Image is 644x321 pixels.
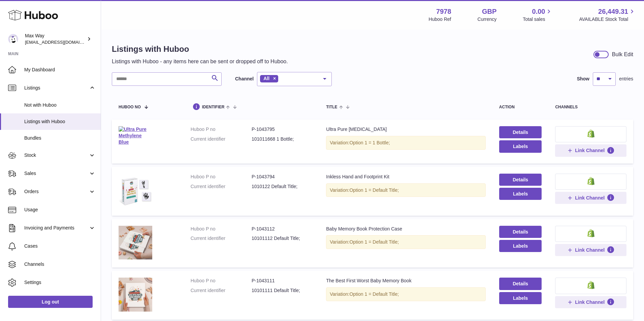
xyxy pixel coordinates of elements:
[24,188,89,195] span: Orders
[482,7,496,16] strong: GBP
[587,130,594,138] img: shopify-small.png
[202,105,225,109] span: identifier
[587,281,594,289] img: shopify-small.png
[349,140,390,145] span: Option 1 = 1 Bottle;
[326,105,337,109] span: title
[191,278,252,284] dt: Huboo P no
[24,135,96,141] span: Bundles
[24,225,89,231] span: Invoicing and Payments
[326,174,486,180] div: Inkless Hand and Footprint Kit
[326,226,486,232] div: Baby Memory Book Protection Case
[191,126,252,133] dt: Huboo P no
[499,174,542,186] a: Details
[326,126,486,133] div: Ultra Pure [MEDICAL_DATA]
[499,188,542,200] button: Labels
[191,174,252,180] dt: Huboo P no
[25,33,86,45] div: Max Way
[263,76,269,81] span: All
[579,16,636,23] span: AVAILABLE Stock Total
[119,226,152,259] img: Baby Memory Book Protection Case
[326,278,486,284] div: The Best First Worst Baby Memory Book
[326,235,486,249] div: Variation:
[119,174,152,207] img: Inkless Hand and Footprint Kit
[252,278,313,284] dd: P-1043111
[24,67,96,73] span: My Dashboard
[191,136,252,142] dt: Current identifier
[555,144,626,156] button: Link Channel
[619,76,633,82] span: entries
[119,126,152,145] img: Ultra Pure Methylene Blue
[119,278,152,311] img: The Best First Worst Baby Memory Book
[252,174,313,180] dd: P-1043794
[523,7,553,23] a: 0.00 Total sales
[579,7,636,23] a: 26,449.31 AVAILABLE Stock Total
[24,152,89,158] span: Stock
[24,170,89,177] span: Sales
[8,296,93,308] a: Log out
[235,76,254,82] label: Channel
[349,291,399,297] span: Option 1 = Default Title;
[499,105,542,109] div: action
[612,51,633,58] div: Bulk Edit
[252,287,313,294] dd: 10101111 Default Title;
[112,58,288,65] p: Listings with Huboo - any items here can be sent or dropped off to Huboo.
[252,226,313,232] dd: P-1043112
[523,16,553,23] span: Total sales
[24,279,96,286] span: Settings
[555,192,626,204] button: Link Channel
[577,76,589,82] label: Show
[25,39,99,45] span: [EMAIL_ADDRESS][DOMAIN_NAME]
[598,7,628,16] span: 26,449.31
[555,296,626,308] button: Link Channel
[326,136,486,150] div: Variation:
[575,195,605,201] span: Link Channel
[587,177,594,185] img: shopify-small.png
[191,226,252,232] dt: Huboo P no
[24,243,96,249] span: Cases
[555,244,626,256] button: Link Channel
[555,105,626,109] div: channels
[326,287,486,301] div: Variation:
[499,278,542,290] a: Details
[326,183,486,197] div: Variation:
[252,136,313,142] dd: 101011668 1 Bottle;
[252,235,313,242] dd: 10101112 Default Title;
[349,239,399,245] span: Option 1 = Default Title;
[24,261,96,267] span: Channels
[478,16,497,23] div: Currency
[119,105,141,109] span: Huboo no
[436,7,451,16] strong: 7978
[429,16,451,23] div: Huboo Ref
[349,187,399,193] span: Option 1 = Default Title;
[575,299,605,305] span: Link Channel
[24,85,89,91] span: Listings
[532,7,545,16] span: 0.00
[112,44,288,55] h1: Listings with Huboo
[191,287,252,294] dt: Current identifier
[575,247,605,253] span: Link Channel
[499,226,542,238] a: Details
[24,207,96,213] span: Usage
[575,147,605,153] span: Link Channel
[191,235,252,242] dt: Current identifier
[24,102,96,108] span: Not with Huboo
[499,292,542,304] button: Labels
[252,183,313,190] dd: 1010122 Default Title;
[499,140,542,152] button: Labels
[252,126,313,133] dd: P-1043795
[8,34,18,44] img: internalAdmin-7978@internal.huboo.com
[499,126,542,138] a: Details
[24,118,96,125] span: Listings with Huboo
[191,183,252,190] dt: Current identifier
[499,240,542,252] button: Labels
[587,229,594,237] img: shopify-small.png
